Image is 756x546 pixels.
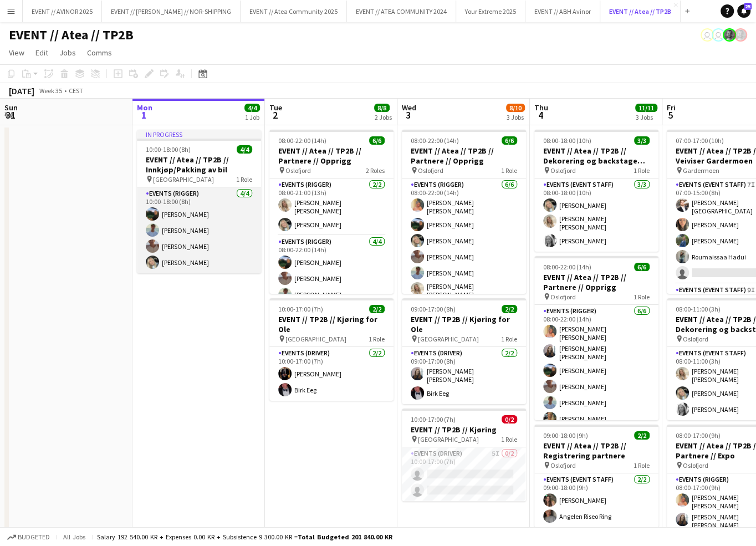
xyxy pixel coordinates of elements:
[9,85,34,96] div: [DATE]
[534,178,658,252] app-card-role: Events (Event Staff)3/308:00-18:00 (10h)[PERSON_NAME][PERSON_NAME] [PERSON_NAME][PERSON_NAME]
[534,441,658,461] h3: EVENT // Atea // TP2B // Registrering partnere
[411,136,459,145] span: 08:00-22:00 (14h)
[402,347,526,404] app-card-role: Events (Driver)2/209:00-17:00 (8h)[PERSON_NAME] [PERSON_NAME]Birk Eeg
[456,1,525,22] button: Your Extreme 2025
[153,175,214,183] span: [GEOGRAPHIC_DATA]
[4,45,29,60] a: View
[506,104,525,112] span: 8/10
[402,178,526,303] app-card-role: Events (Rigger)6/608:00-22:00 (14h)[PERSON_NAME] [PERSON_NAME][PERSON_NAME][PERSON_NAME][PERSON_N...
[31,45,53,60] a: Edit
[59,48,76,58] span: Jobs
[269,178,394,236] app-card-role: Events (Rigger)2/208:00-21:00 (13h)[PERSON_NAME] [PERSON_NAME][PERSON_NAME]
[737,4,750,18] a: 25
[18,533,50,541] span: Budgeted
[501,335,517,343] span: 1 Role
[269,103,282,113] span: Tue
[278,136,326,145] span: 08:00-22:00 (14h)
[634,263,650,271] span: 6/6
[418,335,479,343] span: [GEOGRAPHIC_DATA]
[634,431,650,440] span: 2/2
[402,103,416,113] span: Wed
[667,103,676,113] span: Fri
[244,104,260,112] span: 4/4
[502,136,517,145] span: 6/6
[402,130,526,294] div: 08:00-22:00 (14h)6/6EVENT // Atea // TP2B // Partnere // Opprigg Oslofjord1 RoleEvents (Rigger)6/...
[137,130,261,273] app-job-card: In progress10:00-18:00 (8h)4/4EVENT // Atea // TP2B // Innkjøp/Pakking av bil [GEOGRAPHIC_DATA]1 ...
[683,166,719,175] span: Gardermoen
[634,166,650,175] span: 1 Role
[278,305,323,313] span: 10:00-17:00 (7h)
[502,415,517,423] span: 0/2
[501,435,517,443] span: 1 Role
[137,130,261,139] div: In progress
[146,145,191,154] span: 10:00-18:00 (8h)
[9,27,134,43] h1: EVENT // Atea // TP2B
[418,435,479,443] span: [GEOGRAPHIC_DATA]
[665,109,676,121] span: 5
[676,431,721,440] span: 08:00-17:00 (9h)
[135,109,152,121] span: 1
[533,109,548,121] span: 4
[269,130,394,294] div: 08:00-22:00 (14h)6/6EVENT // Atea // TP2B // Partnere // Opprigg Oslofjord2 RolesEvents (Rigger)2...
[9,48,24,58] span: View
[4,103,18,113] span: Sun
[543,431,588,440] span: 09:00-18:00 (9h)
[6,531,52,543] button: Budgeted
[83,45,116,60] a: Comms
[55,45,80,60] a: Jobs
[102,1,241,22] button: EVENT // [PERSON_NAME] // NOR-SHIPPING
[366,166,385,175] span: 2 Roles
[635,104,657,112] span: 11/11
[723,28,736,42] app-user-avatar: Tarjei Tuv
[269,314,394,334] h3: EVENT // TP2B // Kjøring for Ole
[268,109,282,121] span: 2
[507,113,524,121] div: 3 Jobs
[285,166,311,175] span: Oslofjord
[744,3,752,10] span: 25
[676,305,721,313] span: 08:00-11:00 (3h)
[534,425,658,527] app-job-card: 09:00-18:00 (9h)2/2EVENT // Atea // TP2B // Registrering partnere Oslofjord1 RoleEvents (Event St...
[269,146,394,166] h3: EVENT // Atea // TP2B // Partnere // Opprigg
[347,1,456,22] button: EVENT // ATEA COMMUNITY 2024
[285,335,346,343] span: [GEOGRAPHIC_DATA]
[418,166,443,175] span: Oslofjord
[502,305,517,313] span: 2/2
[298,533,392,541] span: Total Budgeted 201 840.00 KR
[543,136,591,145] span: 08:00-18:00 (10h)
[37,86,64,95] span: Week 35
[600,1,681,22] button: EVENT // Atea // TP2B
[402,409,526,501] app-job-card: 10:00-17:00 (7h)0/2EVENT // TP2B // Kjøring [GEOGRAPHIC_DATA]1 RoleEvents (Driver)5I0/210:00-17:0...
[550,461,576,470] span: Oslofjord
[534,130,658,252] app-job-card: 08:00-18:00 (10h)3/3EVENT // Atea // TP2B // Dekorering og backstage oppsett Oslofjord1 RoleEvent...
[245,113,259,121] div: 1 Job
[534,272,658,292] h3: EVENT // Atea // TP2B // Partnere // Opprigg
[137,155,261,175] h3: EVENT // Atea // TP2B // Innkjøp/Pakking av bil
[634,293,650,301] span: 1 Role
[269,298,394,401] app-job-card: 10:00-17:00 (7h)2/2EVENT // TP2B // Kjøring for Ole [GEOGRAPHIC_DATA]1 RoleEvents (Driver)2/210:0...
[23,1,102,22] button: EVENT // AVINOR 2025
[636,113,657,121] div: 3 Jobs
[402,298,526,404] app-job-card: 09:00-17:00 (8h)2/2EVENT // TP2B // Kjøring for Ole [GEOGRAPHIC_DATA]1 RoleEvents (Driver)2/209:0...
[402,447,526,501] app-card-role: Events (Driver)5I0/210:00-17:00 (7h)
[402,146,526,166] h3: EVENT // Atea // TP2B // Partnere // Opprigg
[501,166,517,175] span: 1 Role
[61,533,88,541] span: All jobs
[534,146,658,166] h3: EVENT // Atea // TP2B // Dekorering og backstage oppsett
[400,109,416,121] span: 3
[411,305,456,313] span: 09:00-17:00 (8h)
[543,263,591,271] span: 08:00-22:00 (14h)
[550,293,576,301] span: Oslofjord
[3,109,18,121] span: 31
[369,136,385,145] span: 6/6
[634,136,650,145] span: 3/3
[683,335,708,343] span: Oslofjord
[676,136,724,145] span: 07:00-17:00 (10h)
[525,1,600,22] button: EVENT // ABH Avinor
[269,347,394,401] app-card-role: Events (Driver)2/210:00-17:00 (7h)[PERSON_NAME]Birk Eeg
[97,533,392,541] div: Salary 192 540.00 KR + Expenses 0.00 KR + Subsistence 9 300.00 KR =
